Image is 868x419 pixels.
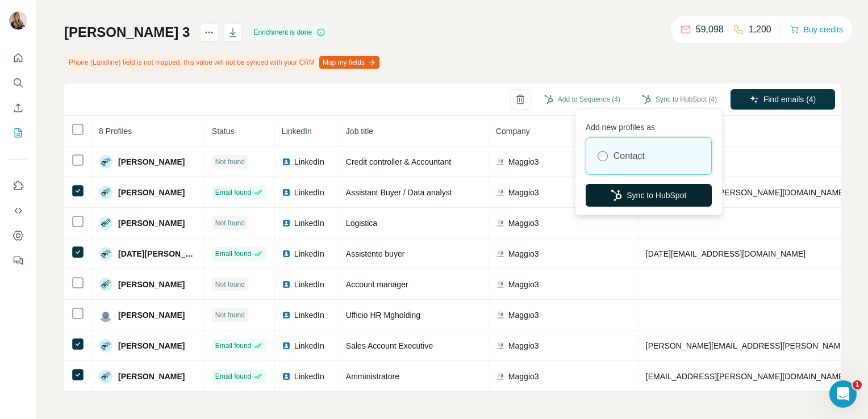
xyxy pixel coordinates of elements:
span: Account manager [346,280,408,289]
span: [PERSON_NAME] [118,279,185,290]
span: Maggio3 [508,156,539,167]
span: Email found [215,341,251,351]
img: Avatar [99,278,112,291]
span: [PERSON_NAME] [118,156,185,167]
button: Add to Sequence (4) [536,91,628,108]
h1: [PERSON_NAME] 3 [64,23,190,41]
button: actions [200,23,218,41]
span: Find emails (4) [763,94,816,105]
button: Search [9,73,27,93]
span: 1 [853,380,862,389]
span: LinkedIn [294,156,324,167]
img: Avatar [99,370,112,383]
img: Avatar [99,308,112,322]
p: 59,098 [696,23,724,36]
button: Buy credits [790,22,843,37]
button: My lists [9,123,27,143]
span: Not found [215,279,245,290]
img: company-logo [496,280,505,289]
div: Phone (Landline) field is not mapped, this value will not be synced with your CRM [64,53,382,72]
span: LinkedIn [294,279,324,290]
img: LinkedIn logo [282,219,291,228]
span: Email found [215,371,251,382]
button: Sync to HubSpot [586,184,712,207]
img: LinkedIn logo [282,188,291,197]
img: Avatar [99,216,112,230]
button: Map my fields [319,56,379,69]
span: LinkedIn [294,217,324,229]
img: company-logo [496,188,505,197]
span: Maggio3 [508,371,539,382]
span: [PERSON_NAME] [118,217,185,229]
iframe: Intercom live chat [829,380,857,408]
img: Avatar [99,339,112,353]
button: Dashboard [9,225,27,246]
span: [DATE][EMAIL_ADDRESS][DOMAIN_NAME] [646,249,806,258]
img: LinkedIn logo [282,280,291,289]
span: [PERSON_NAME] [118,309,185,321]
span: Job title [346,127,373,136]
span: [PERSON_NAME] [118,340,185,351]
img: company-logo [496,311,505,320]
button: Use Surfe API [9,200,27,221]
img: Avatar [99,247,112,261]
span: Maggio3 [508,279,539,290]
span: Amministratore [346,372,399,381]
span: Credit controller & Accountant [346,157,451,166]
p: 1,200 [749,23,771,36]
button: Feedback [9,250,27,271]
img: Avatar [99,155,112,169]
span: LinkedIn [294,340,324,351]
img: LinkedIn logo [282,372,291,381]
span: [EMAIL_ADDRESS][PERSON_NAME][DOMAIN_NAME] [646,188,846,197]
span: Email found [215,249,251,259]
span: Maggio3 [508,309,539,321]
span: Maggio3 [508,187,539,198]
button: Find emails (4) [731,89,835,110]
span: [DATE][PERSON_NAME] [118,248,198,259]
span: Sales Account Executive [346,341,433,350]
img: LinkedIn logo [282,311,291,320]
span: Maggio3 [508,248,539,259]
span: Company [496,127,530,136]
img: company-logo [496,372,505,381]
span: Logistica [346,219,377,228]
span: Email found [215,187,251,198]
div: Enrichment is done [250,26,329,39]
span: LinkedIn [294,248,324,259]
span: Not found [215,157,245,167]
span: [PERSON_NAME] [118,187,185,198]
button: Sync to HubSpot (4) [634,91,725,108]
img: LinkedIn logo [282,157,291,166]
span: Not found [215,310,245,320]
button: Quick start [9,48,27,68]
span: LinkedIn [282,127,312,136]
span: Ufficio HR Mgholding [346,311,420,320]
button: Use Surfe on LinkedIn [9,175,27,196]
img: LinkedIn logo [282,341,291,350]
img: LinkedIn logo [282,249,291,258]
span: Status [212,127,235,136]
img: Avatar [99,186,112,199]
img: company-logo [496,341,505,350]
span: Maggio3 [508,340,539,351]
span: 8 Profiles [99,127,132,136]
span: LinkedIn [294,309,324,321]
button: Enrich CSV [9,98,27,118]
p: Add new profiles as [586,117,712,133]
span: Maggio3 [508,217,539,229]
span: LinkedIn [294,371,324,382]
label: Contact [614,149,645,163]
img: Avatar [9,11,27,30]
img: company-logo [496,157,505,166]
span: Not found [215,218,245,228]
span: LinkedIn [294,187,324,198]
span: [EMAIL_ADDRESS][PERSON_NAME][DOMAIN_NAME] [646,372,846,381]
span: Assistant Buyer / Data analyst [346,188,452,197]
span: Assistente buyer [346,249,405,258]
img: company-logo [496,219,505,228]
span: [PERSON_NAME] [118,371,185,382]
img: company-logo [496,249,505,258]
